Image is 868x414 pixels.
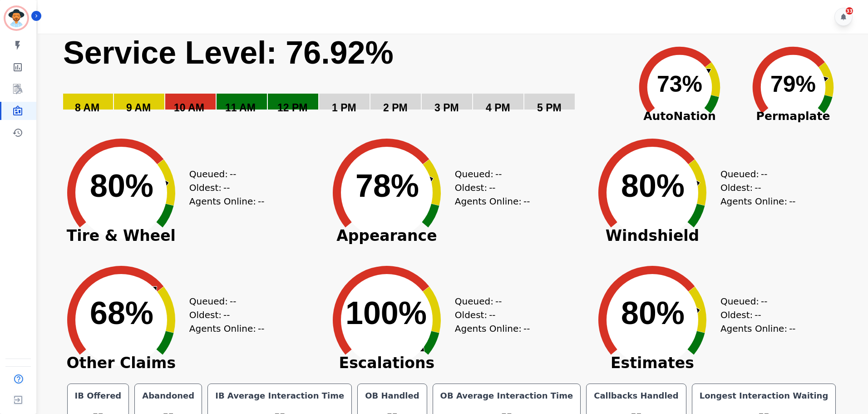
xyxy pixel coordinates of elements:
[455,195,532,208] div: Agents Online:
[53,359,189,368] span: Other Claims
[495,167,502,181] span: --
[755,308,761,322] span: --
[720,167,789,181] div: Queued:
[621,168,685,204] text: 80%
[720,308,789,322] div: Oldest:
[523,195,530,208] span: --
[73,389,123,402] div: IB Offered
[434,102,459,114] text: 3 PM
[761,167,767,181] span: --
[523,322,530,335] span: --
[770,71,816,97] text: 79%
[174,102,204,114] text: 10 AM
[189,294,257,308] div: Queued:
[495,294,502,308] span: --
[698,389,830,402] div: Longest Interaction Waiting
[383,102,408,114] text: 2 PM
[621,295,685,331] text: 80%
[223,181,230,195] span: --
[332,102,356,114] text: 1 PM
[258,195,264,208] span: --
[789,195,795,208] span: --
[489,308,495,322] span: --
[455,181,523,195] div: Oldest:
[140,389,196,402] div: Abandoned
[720,294,789,308] div: Queued:
[319,359,455,368] span: Escalations
[720,195,798,208] div: Agents Online:
[720,322,798,335] div: Agents Online:
[213,389,346,402] div: IB Average Interaction Time
[846,7,853,15] div: 33
[230,294,236,308] span: --
[223,308,230,322] span: --
[657,71,702,97] text: 73%
[90,295,153,331] text: 68%
[258,322,264,335] span: --
[584,359,720,368] span: Estimates
[789,322,795,335] span: --
[277,102,307,114] text: 12 PM
[189,322,266,335] div: Agents Online:
[720,181,789,195] div: Oldest:
[126,102,151,114] text: 9 AM
[63,35,394,70] text: Service Level: 76.92%
[189,195,266,208] div: Agents Online:
[455,322,532,335] div: Agents Online:
[439,389,575,402] div: OB Average Interaction Time
[455,294,523,308] div: Queued:
[761,294,767,308] span: --
[189,308,257,322] div: Oldest:
[486,102,510,114] text: 4 PM
[455,308,523,322] div: Oldest:
[319,231,455,240] span: Appearance
[584,231,720,240] span: Windshield
[736,108,850,125] span: Permaplate
[537,102,562,114] text: 5 PM
[592,389,681,402] div: Callbacks Handled
[53,231,189,240] span: Tire & Wheel
[345,295,427,331] text: 100%
[230,167,236,181] span: --
[189,167,257,181] div: Queued:
[755,181,761,195] span: --
[189,181,257,195] div: Oldest:
[90,168,153,204] text: 80%
[355,168,419,204] text: 78%
[5,7,27,29] img: Bordered avatar
[225,102,256,114] text: 11 AM
[489,181,495,195] span: --
[623,108,736,125] span: AutoNation
[363,389,421,402] div: OB Handled
[75,102,99,114] text: 8 AM
[62,34,617,127] svg: Service Level: 0%
[455,167,523,181] div: Queued:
